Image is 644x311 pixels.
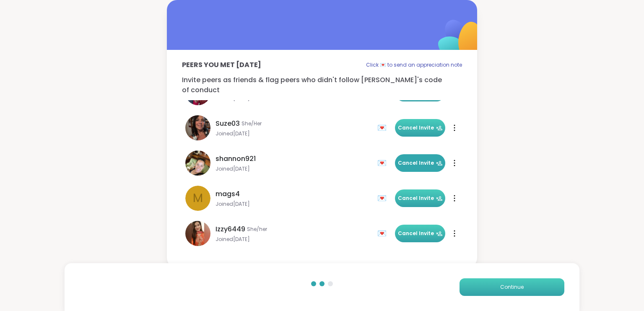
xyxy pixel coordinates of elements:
div: 💌 [377,192,390,205]
span: mags4 [216,189,240,199]
span: m [193,189,203,207]
span: Continue [500,283,524,291]
span: Izzy6449 [216,224,245,234]
p: Peers you met [DATE] [182,60,261,70]
img: Suze03 [185,115,210,140]
button: Cancel Invite [395,154,445,172]
img: shannon921 [185,150,210,176]
span: Suze03 [216,119,240,129]
span: Joined [DATE] [216,201,372,207]
button: Cancel Invite [395,225,445,242]
button: Cancel Invite [395,189,445,207]
div: 💌 [377,121,390,135]
span: shannon921 [216,154,256,164]
span: Cancel Invite [398,194,443,202]
div: 💌 [377,156,390,170]
span: Joined [DATE] [216,236,372,243]
button: Cancel Invite [395,119,445,137]
span: Cancel Invite [398,124,443,132]
button: Continue [460,278,564,296]
span: She/Her [241,120,262,127]
span: Cancel Invite [398,230,443,237]
p: Click 💌 to send an appreciation note [366,60,462,70]
span: Joined [DATE] [216,166,372,172]
span: Cancel Invite [398,159,443,167]
div: 💌 [377,227,390,240]
span: Joined [DATE] [216,130,372,137]
img: Izzy6449 [185,221,210,246]
span: She/her [247,226,267,233]
p: Invite peers as friends & flag peers who didn't follow [PERSON_NAME]'s code of conduct [182,75,462,95]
